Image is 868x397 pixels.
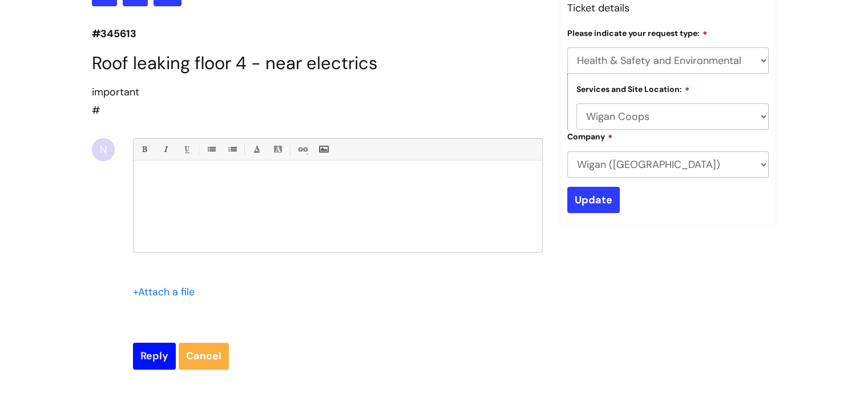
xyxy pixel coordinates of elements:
[179,343,229,369] a: Cancel
[225,142,239,157] a: 1. Ordered List (Ctrl-Shift-8)
[204,142,218,157] a: • Unordered List (Ctrl-Shift-7)
[567,27,708,38] label: Please indicate your request type:
[567,187,620,213] input: Update
[295,142,309,157] a: Link
[576,83,690,94] label: Services and Site Location:
[92,83,543,120] div: #
[92,53,543,74] h1: Roof leaking floor 4 - near electrics
[92,83,543,101] div: important
[133,343,176,369] input: Reply
[316,142,330,157] a: Insert Image...
[133,285,138,299] span: +
[92,138,115,161] div: N
[249,142,264,157] a: Font Color
[92,25,543,43] p: #345613
[158,142,172,157] a: Italic (Ctrl-I)
[137,142,151,157] a: Bold (Ctrl-B)
[133,283,201,301] div: Attach a file
[271,142,285,157] a: Back Color
[179,142,193,157] a: Underline(Ctrl-U)
[567,130,613,142] label: Company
